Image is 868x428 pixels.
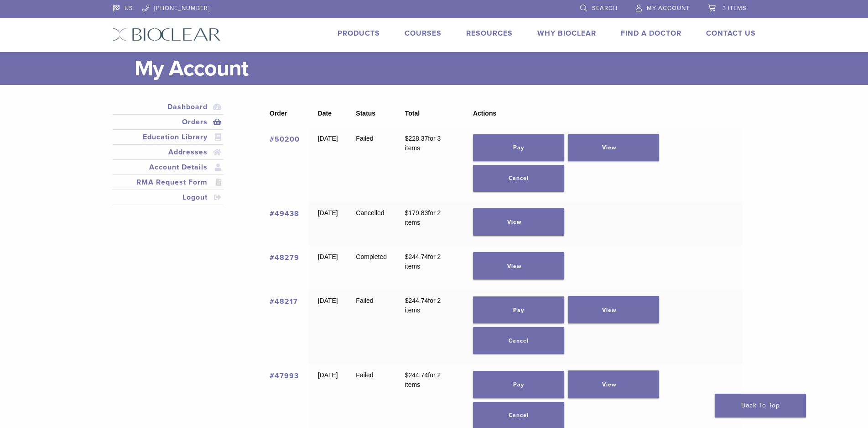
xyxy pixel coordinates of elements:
span: Actions [473,110,496,117]
a: View order 47993 [568,370,659,398]
nav: Account pages [113,100,224,216]
span: $ [405,135,409,142]
a: Courses [405,29,442,38]
a: Contact Us [706,29,756,38]
span: 3 items [722,5,747,12]
td: for 2 items [396,246,464,290]
span: Status [356,110,375,117]
span: $ [405,371,409,379]
a: Pay for order 48217 [473,296,564,323]
a: Education Library [114,132,222,143]
a: Logout [114,192,222,203]
a: Addresses [114,147,222,158]
td: Cancelled [347,202,396,246]
a: View order 50200 [568,134,659,161]
a: View order number 47993 [270,371,299,380]
span: 228.37 [405,135,428,142]
a: Dashboard [114,101,222,112]
td: Completed [347,246,396,290]
h1: My Account [135,52,756,85]
td: for 2 items [396,290,464,364]
a: Account Details [114,162,222,173]
a: Resources [466,29,513,38]
a: View order 48217 [568,296,659,323]
a: View order 48279 [473,252,564,280]
span: $ [405,253,409,260]
a: Find A Doctor [621,29,681,38]
td: for 2 items [396,202,464,246]
a: Pay for order 50200 [473,134,564,161]
a: Pay for order 47993 [473,371,564,398]
span: My Account [647,5,690,12]
a: Orders [114,116,222,127]
a: Products [338,29,380,38]
span: $ [405,297,409,304]
a: Back To Top [715,394,806,417]
img: Bioclear [113,28,221,41]
time: [DATE] [318,135,338,142]
a: Why Bioclear [537,29,596,38]
a: View order number 48217 [270,297,298,306]
a: Cancel order 50200 [473,165,564,192]
span: 244.74 [405,371,428,379]
span: Date [318,110,332,117]
time: [DATE] [318,209,338,217]
span: $ [405,209,409,217]
a: RMA Request Form [114,177,222,188]
a: View order number 48279 [270,253,299,262]
time: [DATE] [318,371,338,379]
span: Order [270,110,287,117]
span: Search [592,5,618,12]
td: for 3 items [396,127,464,202]
a: Cancel order 48217 [473,327,564,354]
span: Total [405,110,420,117]
span: 244.74 [405,253,428,260]
a: View order 49438 [473,208,564,236]
span: 244.74 [405,297,428,304]
td: Failed [347,127,396,202]
a: View order number 50200 [270,135,300,144]
time: [DATE] [318,253,338,260]
a: View order number 49438 [270,209,299,218]
td: Failed [347,290,396,364]
span: 179.83 [405,209,428,217]
time: [DATE] [318,297,338,304]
